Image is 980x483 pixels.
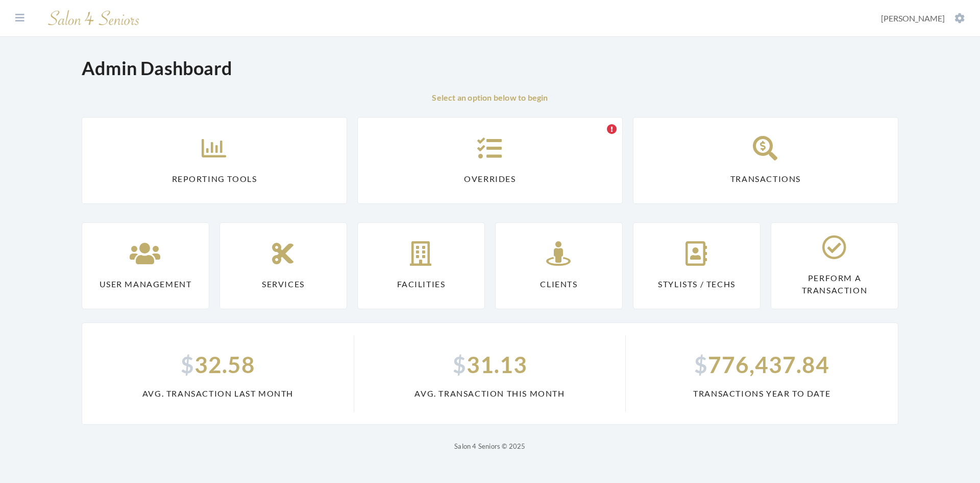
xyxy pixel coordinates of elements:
[495,222,623,309] a: Clients
[94,387,341,400] span: Avg. Transaction Last Month
[366,387,614,400] span: Avg. Transaction This Month
[357,117,623,204] a: Overrides
[633,117,898,204] a: Transactions
[878,13,968,24] button: [PERSON_NAME]
[82,57,232,79] h1: Admin Dashboard
[219,222,347,309] a: Services
[82,91,898,104] p: Select an option below to begin
[94,348,341,381] span: 32.58
[771,222,898,309] a: Perform a Transaction
[638,387,886,400] span: Transactions Year To Date
[43,6,145,30] img: Salon 4 Seniors
[357,222,485,309] a: Facilities
[82,117,347,204] a: Reporting Tools
[881,13,945,23] span: [PERSON_NAME]
[82,440,898,452] p: Salon 4 Seniors © 2025
[638,348,886,381] span: 776,437.84
[82,222,209,309] a: User Management
[633,222,761,309] a: Stylists / Techs
[366,348,614,381] span: 31.13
